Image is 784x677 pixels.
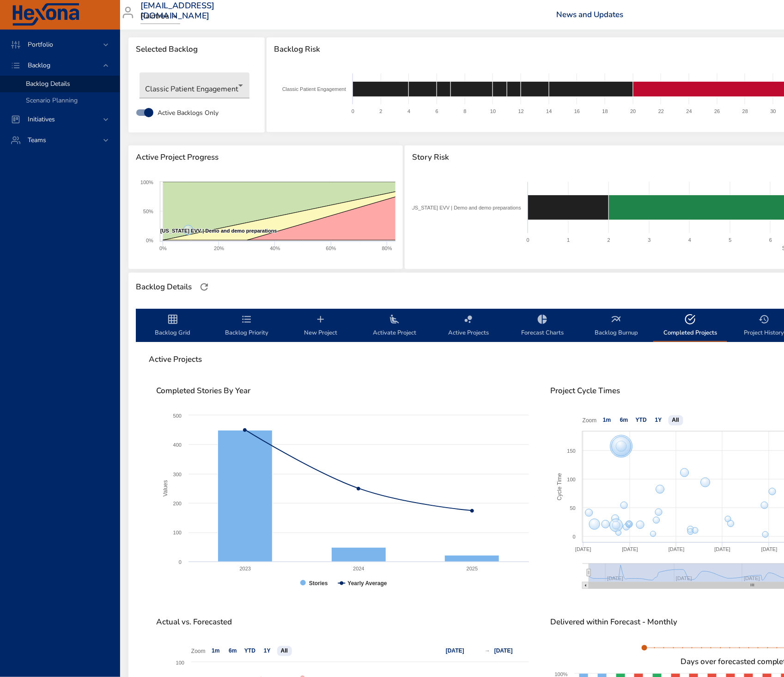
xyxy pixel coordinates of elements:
text: [US_STATE] EVV | Demo and demo preparations [160,228,277,234]
text: [DATE] [761,546,778,552]
text: 50 [570,505,576,511]
text: 1Y [655,417,662,423]
button: Refresh Page [197,280,211,294]
text: 2025 [467,566,478,571]
text: 14 [546,108,552,114]
text: 6m [620,417,628,423]
text: 4 [407,108,410,114]
text: [DATE] [575,546,591,552]
span: New Project [289,314,352,338]
span: Backlog Grid [141,314,204,338]
span: Scenario Planning [26,96,78,105]
text: 12 [518,108,524,114]
span: Active Projects [437,314,500,338]
text: All [672,417,679,423]
span: Portfolio [20,40,61,49]
text: Stories [309,580,328,587]
text: 40% [270,246,280,251]
text: 28 [742,108,748,114]
text: 1 [567,237,570,243]
span: Completed Projects [659,314,722,338]
text: [DATE] [622,546,638,552]
text: 400 [173,442,182,448]
text: YTD [636,417,647,423]
span: Active Project Progress [136,153,395,162]
span: Active Backlogs Only [158,108,219,118]
text: 100 [173,530,182,535]
text: [DATE] [494,647,513,654]
text: 5 [729,237,732,243]
text: 3 [648,237,651,243]
text: 18 [602,108,608,114]
span: Backlog Burnup [585,314,648,338]
text: → [485,647,490,654]
text: [DATE] [715,546,731,552]
text: 16 [574,108,580,114]
text: 24 [687,108,692,114]
text: 0 [352,108,354,114]
text: 300 [173,472,182,477]
text: 1Y [264,647,271,654]
span: Backlog Details [26,79,70,88]
div: Classic Patient Engagement [140,72,249,98]
text: 500 [173,413,182,419]
text: Zoom [583,417,597,424]
text: 22 [658,108,664,114]
img: Hexona [11,3,80,26]
text: [US_STATE] EVV | Demo and demo preparations [410,205,521,210]
text: 8 [464,108,467,114]
text: 0% [159,246,167,251]
text: 1m [212,647,219,654]
span: Activate Project [363,314,426,338]
text: 0% [146,238,153,243]
text: 0 [527,237,529,243]
h3: [EMAIL_ADDRESS][DOMAIN_NAME] [140,1,215,21]
text: 100 [176,660,184,665]
text: Yearly Average [348,580,387,587]
text: 80% [382,246,392,251]
span: Backlog Priority [215,314,278,338]
text: 1m [603,417,611,423]
text: 100% [555,671,568,677]
text: 20% [214,246,224,251]
text: 6 [769,237,772,243]
text: All [281,647,288,654]
span: Completed Stories By Year [156,386,534,395]
text: 4 [688,237,691,243]
a: News and Updates [557,9,624,20]
span: Selected Backlog [136,45,257,54]
div: Backlog Details [133,280,194,294]
text: 150 [567,448,576,454]
text: 2024 [353,566,364,571]
text: 50% [143,209,153,214]
text: 60% [326,246,336,251]
text: Cycle Time [556,473,563,501]
text: 100 [567,477,576,482]
text: 100% [140,180,153,185]
text: 10 [490,108,496,114]
span: Initiatives [20,115,62,124]
text: 0 [573,534,576,539]
text: 2 [380,108,383,114]
span: Backlog [20,61,58,70]
text: 20 [630,108,636,114]
span: Teams [20,136,54,144]
text: 26 [714,108,720,114]
text: YTD [244,647,255,654]
text: [DATE] [669,546,685,552]
span: Actual vs. Forecasted [156,617,534,627]
text: Classic Patient Engagement [282,86,346,92]
span: Forecast Charts [511,314,574,338]
text: 0 [179,559,182,565]
div: Raintree [140,9,180,24]
text: Zoom [191,648,206,654]
text: 200 [173,501,182,506]
text: 30 [771,108,776,114]
text: 2023 [240,566,251,571]
text: Values [162,480,169,497]
text: 6 [436,108,438,114]
text: [DATE] [446,647,464,654]
text: 6m [229,647,237,654]
text: 2 [608,237,610,243]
